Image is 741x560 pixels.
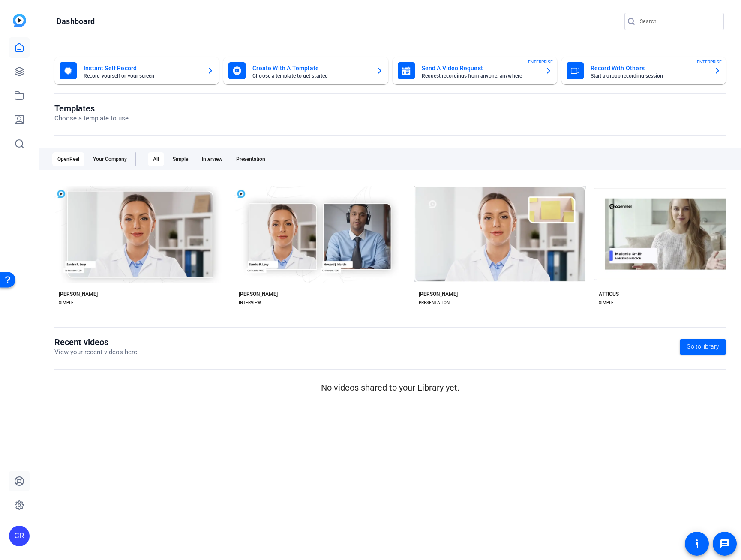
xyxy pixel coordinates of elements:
[591,63,707,73] mat-card-title: Record With Others
[239,299,261,306] div: INTERVIEW
[591,73,707,78] mat-card-subtitle: Start a group recording session
[148,152,164,166] div: All
[692,539,702,549] mat-icon: accessibility
[419,299,450,306] div: PRESENTATION
[223,57,388,84] button: Create With A TemplateChoose a template to get started
[422,63,538,73] mat-card-title: Send A Video Request
[54,103,129,114] h1: Templates
[720,539,730,549] mat-icon: message
[197,152,228,166] div: Interview
[640,16,717,27] input: Search
[239,291,278,298] div: [PERSON_NAME]
[13,14,26,27] img: blue-gradient.svg
[168,152,193,166] div: Simple
[57,16,95,27] h1: Dashboard
[419,291,458,298] div: [PERSON_NAME]
[84,73,200,78] mat-card-subtitle: Record yourself or your screen
[697,59,722,65] span: ENTERPRISE
[54,337,137,347] h1: Recent videos
[680,339,726,355] a: Go to library
[561,57,726,84] button: Record With OthersStart a group recording sessionENTERPRISE
[393,57,557,84] button: Send A Video RequestRequest recordings from anyone, anywhereENTERPRISE
[687,342,719,351] span: Go to library
[528,59,553,65] span: ENTERPRISE
[54,114,129,123] p: Choose a template to use
[422,73,538,78] mat-card-subtitle: Request recordings from anyone, anywhere
[54,347,137,357] p: View your recent videos here
[54,381,726,394] p: No videos shared to your Library yet.
[59,291,98,298] div: [PERSON_NAME]
[252,63,369,73] mat-card-title: Create With A Template
[599,291,619,298] div: ATTICUS
[88,152,132,166] div: Your Company
[9,526,30,546] div: CR
[231,152,270,166] div: Presentation
[599,299,614,306] div: SIMPLE
[84,63,200,73] mat-card-title: Instant Self Record
[54,57,219,84] button: Instant Self RecordRecord yourself or your screen
[52,152,84,166] div: OpenReel
[59,299,74,306] div: SIMPLE
[252,73,369,78] mat-card-subtitle: Choose a template to get started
